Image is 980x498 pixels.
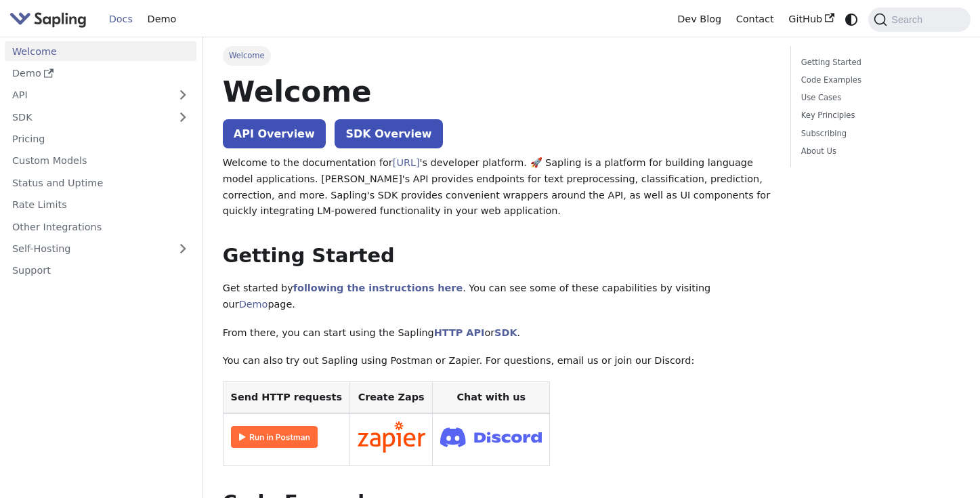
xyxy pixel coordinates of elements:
th: Send HTTP requests [223,382,349,414]
img: Connect in Zapier [358,421,425,453]
h2: Getting Started [223,244,771,268]
a: Custom Models [5,151,196,171]
a: GitHub [781,9,841,30]
a: Subscribing [801,127,956,140]
a: Pricing [5,129,196,149]
button: Switch between dark and light mode (currently system mode) [842,9,861,29]
a: following the instructions here [293,283,463,293]
a: Self-Hosting [5,239,196,259]
a: Dev Blog [670,9,728,30]
a: About Us [801,145,956,158]
a: Demo [140,9,184,30]
a: API Overview [223,119,326,148]
p: You can also try out Sapling using Postman or Zapier. For questions, email us or join our Discord: [223,353,771,369]
a: Use Cases [801,91,956,104]
a: Code Examples [801,74,956,87]
a: Key Principles [801,109,956,122]
th: Chat with us [433,382,550,414]
a: Welcome [5,41,196,61]
img: Join Discord [440,423,542,451]
a: Demo [239,299,268,310]
img: Run in Postman [231,426,318,448]
a: SDK [5,107,169,127]
span: Welcome [223,46,271,65]
a: Getting Started [801,56,956,69]
a: Rate Limits [5,195,196,215]
a: Status and Uptime [5,173,196,192]
a: Contact [729,9,782,30]
span: Search [887,14,931,25]
h1: Welcome [223,73,771,110]
p: Welcome to the documentation for 's developer platform. 🚀 Sapling is a platform for building lang... [223,155,771,220]
a: HTTP API [434,327,485,338]
button: Expand sidebar category 'SDK' [169,107,196,127]
a: SDK Overview [335,119,442,148]
button: Search (Command+K) [868,7,970,32]
p: Get started by . You can see some of these capabilities by visiting our page. [223,281,771,313]
th: Create Zaps [349,382,433,414]
a: Support [5,261,196,281]
a: API [5,85,169,105]
img: Sapling.ai [9,9,87,29]
a: Other Integrations [5,217,196,236]
a: [URL] [393,157,420,168]
a: Docs [102,9,140,30]
a: Demo [5,64,196,83]
p: From there, you can start using the Sapling or . [223,325,771,341]
nav: Breadcrumbs [223,46,771,65]
a: SDK [494,327,517,338]
a: Sapling.aiSapling.ai [9,9,91,29]
button: Expand sidebar category 'API' [169,85,196,105]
